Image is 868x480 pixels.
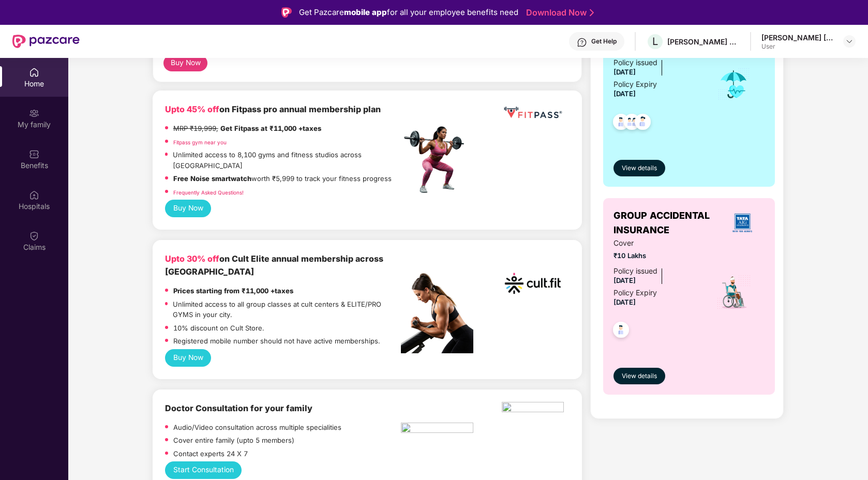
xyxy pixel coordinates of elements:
b: Upto 30% off [165,253,219,264]
div: Policy issued [613,57,657,68]
strong: mobile app [344,7,387,17]
img: ekin.png [502,402,564,415]
a: Download Now [526,7,591,18]
img: insurerLogo [728,209,756,237]
img: svg+xml;base64,PHN2ZyB3aWR0aD0iMjAiIGhlaWdodD0iMjAiIHZpZXdCb3g9IjAgMCAyMCAyMCIgZmlsbD0ibm9uZSIgeG... [29,108,39,118]
span: [DATE] [613,68,636,76]
img: pc2.png [401,273,473,353]
a: Frequently Asked Questions! [173,189,244,196]
img: Logo [281,7,292,18]
p: Contact experts 24 X 7 [173,448,248,459]
strong: Free Noise smartwatch [173,174,251,183]
img: cult.png [502,252,564,314]
img: icon [716,274,752,310]
span: View details [622,163,657,173]
div: [PERSON_NAME] [PERSON_NAME] [761,33,834,42]
img: svg+xml;base64,PHN2ZyBpZD0iSGVscC0zMngzMiIgeG1sbnM9Imh0dHA6Ly93d3cudzMub3JnLzIwMDAvc3ZnIiB3aWR0aD... [577,37,587,48]
img: icon [717,67,751,101]
p: Registered mobile number should not have active memberships. [173,336,380,346]
div: Policy issued [613,265,657,277]
span: ₹10 Lakhs [613,250,703,261]
p: Unlimited access to all group classes at cult centers & ELITE/PRO GYMS in your city. [173,299,401,320]
p: 10% discount on Cult Store. [173,323,264,333]
div: Policy Expiry [613,287,657,298]
p: Audio/Video consultation across multiple specialities [173,422,341,432]
img: svg+xml;base64,PHN2ZyBpZD0iQmVuZWZpdHMiIHhtbG5zPSJodHRwOi8vd3d3LnczLm9yZy8yMDAwL3N2ZyIgd2lkdGg9Ij... [29,149,39,159]
img: New Pazcare Logo [12,35,80,48]
p: Cover entire family (upto 5 members) [173,435,294,445]
strong: Prices starting from ₹11,000 +taxes [173,287,293,295]
img: svg+xml;base64,PHN2ZyB4bWxucz0iaHR0cDovL3d3dy53My5vcmcvMjAwMC9zdmciIHdpZHRoPSI0OC45MTUiIGhlaWdodD... [619,111,645,136]
img: hcp.png [401,423,473,436]
div: Get Help [591,37,617,46]
img: svg+xml;base64,PHN2ZyB4bWxucz0iaHR0cDovL3d3dy53My5vcmcvMjAwMC9zdmciIHdpZHRoPSI0OC45NDMiIGhlaWdodD... [608,111,634,136]
span: Cover [613,237,703,249]
img: svg+xml;base64,PHN2ZyB4bWxucz0iaHR0cDovL3d3dy53My5vcmcvMjAwMC9zdmciIHdpZHRoPSI0OC45NDMiIGhlaWdodD... [630,111,655,136]
button: View details [613,368,665,384]
span: L [652,35,658,48]
b: on Cult Elite annual membership across [GEOGRAPHIC_DATA] [165,253,383,277]
img: Stroke [590,7,594,18]
div: Get Pazcare for all your employee benefits need [299,6,518,19]
img: svg+xml;base64,PHN2ZyBpZD0iSG9zcGl0YWxzIiB4bWxucz0iaHR0cDovL3d3dy53My5vcmcvMjAwMC9zdmciIHdpZHRoPS... [29,190,39,200]
button: View details [613,160,665,176]
div: [PERSON_NAME] PRIVATE LIMITED [667,37,740,47]
p: Unlimited access to 8,100 gyms and fitness studios across [GEOGRAPHIC_DATA] [173,149,401,171]
span: GROUP ACCIDENTAL INSURANCE [613,208,721,238]
b: Doctor Consultation for your family [165,403,312,413]
div: User [761,42,834,51]
img: svg+xml;base64,PHN2ZyBpZD0iQ2xhaW0iIHhtbG5zPSJodHRwOi8vd3d3LnczLm9yZy8yMDAwL3N2ZyIgd2lkdGg9IjIwIi... [29,231,39,241]
del: MRP ₹19,999, [173,124,218,132]
span: [DATE] [613,276,636,284]
span: View details [622,371,657,381]
b: on Fitpass pro annual membership plan [165,104,381,114]
img: fpp.png [401,124,473,196]
img: svg+xml;base64,PHN2ZyB4bWxucz0iaHR0cDovL3d3dy53My5vcmcvMjAwMC9zdmciIHdpZHRoPSI0OC45NDMiIGhlaWdodD... [608,319,634,344]
div: Policy Expiry [613,79,657,90]
p: worth ₹5,999 to track your fitness progress [173,173,392,184]
button: Buy Now [165,349,212,367]
b: Upto 45% off [165,104,219,114]
button: Buy Now [163,55,208,71]
a: Fitpass gym near you [173,139,227,145]
img: fppp.png [502,103,564,122]
img: svg+xml;base64,PHN2ZyBpZD0iRHJvcGRvd24tMzJ4MzIiIHhtbG5zPSJodHRwOi8vd3d3LnczLm9yZy8yMDAwL3N2ZyIgd2... [845,37,854,46]
strong: Get Fitpass at ₹11,000 +taxes [220,124,321,132]
span: [DATE] [613,89,636,98]
button: Buy Now [165,200,212,217]
img: svg+xml;base64,PHN2ZyBpZD0iSG9tZSIgeG1sbnM9Imh0dHA6Ly93d3cudzMub3JnLzIwMDAvc3ZnIiB3aWR0aD0iMjAiIG... [29,67,39,78]
span: [DATE] [613,298,636,306]
button: Start Consultation [165,461,242,479]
